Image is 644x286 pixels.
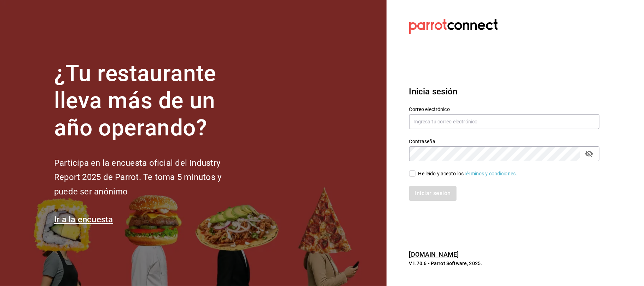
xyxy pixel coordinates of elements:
[418,170,517,177] div: He leído y acepto los
[464,171,517,176] a: Términos y condiciones.
[583,148,595,160] button: passwordField
[54,60,245,141] h1: ¿Tu restaurante lleva más de un año operando?
[409,85,599,98] h3: Inicia sesión
[409,114,599,129] input: Ingresa tu correo electrónico
[409,251,459,258] a: [DOMAIN_NAME]
[409,260,599,267] p: V1.70.6 - Parrot Software, 2025.
[54,215,113,224] a: Ir a la encuesta
[409,107,599,112] label: Correo electrónico
[54,156,245,199] h2: Participa en la encuesta oficial del Industry Report 2025 de Parrot. Te toma 5 minutos y puede se...
[409,139,599,144] label: Contraseña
